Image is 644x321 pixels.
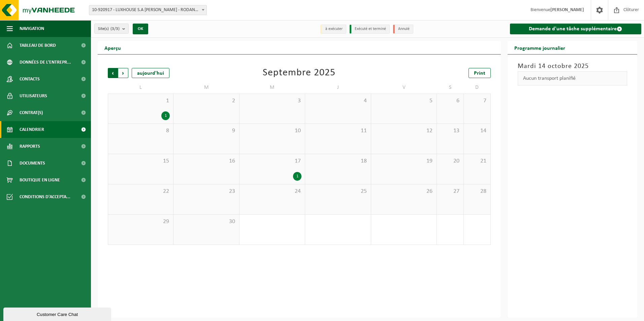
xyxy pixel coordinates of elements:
li: Annulé [393,25,413,34]
span: 20 [440,157,460,165]
td: S [437,81,464,94]
span: 18 [309,157,367,165]
count: (3/3) [110,27,120,31]
span: Tableau de bord [20,37,56,54]
span: 19 [375,157,433,165]
span: 11 [309,127,367,135]
td: M [173,81,239,94]
span: 8 [111,127,170,135]
span: Site(s) [98,24,120,34]
span: Calendrier [20,121,44,138]
span: 15 [111,157,170,165]
span: 10 [243,127,301,135]
span: 28 [467,188,487,195]
span: Conditions d'accepta... [20,188,70,205]
span: 3 [243,97,301,105]
span: 24 [243,188,301,195]
div: Aucun transport planifié [518,71,627,85]
span: Rapports [20,138,40,155]
span: 12 [375,127,433,135]
span: Utilisateurs [20,87,47,104]
span: 10-920917 - LUXHOUSE S.A R.L. - RODANGE [89,5,207,15]
td: D [464,81,491,94]
span: Précédent [108,68,118,78]
span: Données de l'entrepr... [20,54,71,71]
span: 9 [177,127,235,135]
span: Boutique en ligne [20,172,60,188]
span: 30 [177,218,235,225]
li: Exécuté et terminé [350,25,390,34]
span: 13 [440,127,460,135]
h2: Aperçu [98,41,128,54]
span: 4 [309,97,367,105]
div: aujourd'hui [132,68,169,78]
span: 5 [375,97,433,105]
span: 17 [243,157,301,165]
span: 2 [177,97,235,105]
span: 10-920917 - LUXHOUSE S.A R.L. - RODANGE [89,5,206,15]
a: Demande d'une tâche supplémentaire [510,24,642,34]
span: 26 [375,188,433,195]
span: 6 [440,97,460,105]
li: à exécuter [320,25,346,34]
span: 23 [177,188,235,195]
td: V [371,81,437,94]
span: Navigation [20,20,44,37]
span: 29 [111,218,170,225]
span: 25 [309,188,367,195]
span: 16 [177,157,235,165]
span: Contacts [20,71,40,87]
span: Contrat(s) [20,104,43,121]
h3: Mardi 14 octobre 2025 [518,61,627,71]
div: 1 [161,111,170,120]
span: Suivant [118,68,128,78]
span: 21 [467,157,487,165]
span: 27 [440,188,460,195]
td: M [239,81,305,94]
h2: Programme journalier [508,41,572,54]
span: 1 [111,97,170,105]
button: Site(s)(3/3) [94,24,129,34]
iframe: chat widget [3,306,112,321]
a: Print [469,68,491,78]
span: Documents [20,155,45,172]
span: 14 [467,127,487,135]
div: 1 [293,172,301,181]
span: Print [474,71,485,76]
strong: [PERSON_NAME] [550,7,584,12]
td: L [108,81,173,94]
td: J [305,81,371,94]
div: Septembre 2025 [263,68,335,78]
button: OK [133,24,148,34]
span: 7 [467,97,487,105]
span: 22 [111,188,170,195]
